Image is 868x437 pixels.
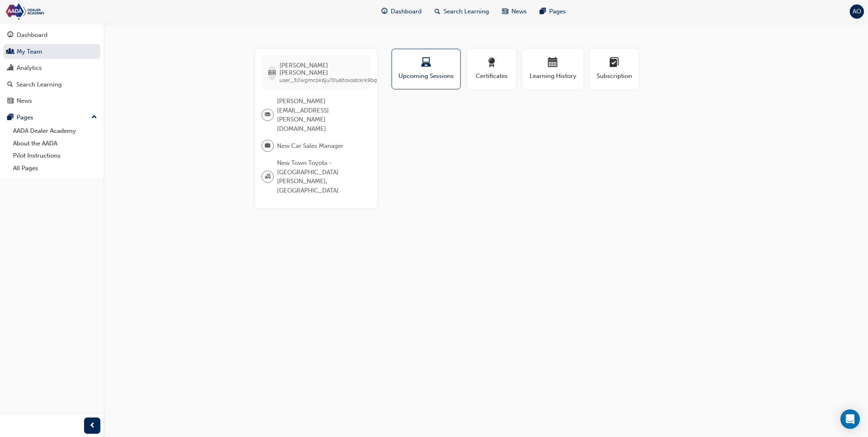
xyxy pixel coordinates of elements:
[522,49,583,89] button: Learning History
[548,58,558,69] span: calendar-icon
[511,7,527,16] span: News
[375,3,428,20] a: guage-iconDashboard
[10,149,100,162] a: Pilot Instructions
[268,68,276,78] span: BR
[17,63,42,73] div: Analytics
[7,81,13,89] span: search-icon
[7,97,13,105] span: news-icon
[540,6,546,17] span: pages-icon
[10,137,100,150] a: About the AADA
[7,114,13,121] span: pages-icon
[3,77,100,92] a: Search Learning
[3,93,100,108] a: News
[381,6,387,17] span: guage-icon
[502,6,508,17] span: news-icon
[421,58,431,69] span: laptop-icon
[596,71,632,81] span: Subscription
[398,71,454,81] span: Upcoming Sessions
[265,141,271,151] span: briefcase-icon
[7,32,13,39] span: guage-icon
[277,97,364,133] span: [PERSON_NAME][EMAIL_ADDRESS][PERSON_NAME][DOMAIN_NAME]
[265,110,271,120] span: email-icon
[7,65,13,72] span: chart-icon
[279,77,377,84] span: user_30wgmcbk6ju70u6tovodckrk9bq
[7,48,13,56] span: people-icon
[467,49,516,89] button: Certificates
[840,409,860,429] div: Open Intercom Messenger
[10,162,100,175] a: All Pages
[3,44,100,59] a: My Team
[590,49,639,89] button: Subscription
[3,110,100,125] button: Pages
[487,58,496,69] span: award-icon
[17,96,32,106] div: News
[91,112,97,123] span: up-icon
[10,125,100,137] a: AADA Dealer Academy
[4,2,97,21] img: Trak
[265,171,271,182] span: organisation-icon
[853,7,861,16] span: AO
[850,4,864,19] button: AO
[528,71,577,81] span: Learning History
[3,61,100,76] a: Analytics
[3,26,100,110] button: DashboardMy TeamAnalyticsSearch LearningNews
[89,421,95,431] span: prev-icon
[549,7,566,16] span: Pages
[444,7,489,16] span: Search Learning
[16,80,62,89] div: Search Learning
[277,158,364,195] span: New Town Toyota - [GEOGRAPHIC_DATA][PERSON_NAME], [GEOGRAPHIC_DATA]
[279,62,377,76] span: [PERSON_NAME] [PERSON_NAME]
[277,141,344,151] span: New Car Sales Manager
[609,58,619,69] span: learningplan-icon
[392,49,461,89] button: Upcoming Sessions
[496,3,533,20] a: news-iconNews
[533,3,572,20] a: pages-iconPages
[428,3,496,20] a: search-iconSearch Learning
[391,7,422,16] span: Dashboard
[435,6,440,17] span: search-icon
[17,30,48,40] div: Dashboard
[473,71,510,81] span: Certificates
[3,28,100,43] a: Dashboard
[17,113,33,122] div: Pages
